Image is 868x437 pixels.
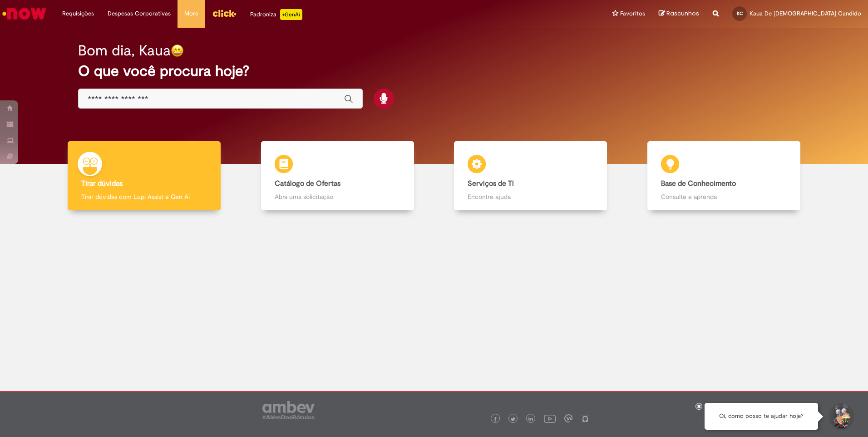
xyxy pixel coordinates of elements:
[827,403,854,430] button: Iniciar Conversa de Suporte
[493,417,498,422] img: logo_footer_facebook.png
[737,10,743,16] span: KC
[78,43,171,59] h2: Bom dia, Kaua
[250,9,302,20] div: Padroniza
[275,179,340,188] b: Catálogo de Ofertas
[661,192,787,201] p: Consulte e aprenda
[659,10,699,18] a: Rascunhos
[1,5,48,23] img: ServiceNow
[78,63,790,79] h2: O que você procura hoje?
[241,141,434,211] a: Catálogo de Ofertas Abra uma solicitação
[544,412,556,424] img: logo_footer_youtube.png
[108,9,171,18] span: Despesas Corporativas
[705,403,818,430] div: Oi, como posso te ajudar hoje?
[627,141,821,211] a: Base de Conhecimento Consulte e aprenda
[212,6,237,20] img: click_logo_yellow_360x200.png
[262,401,315,419] img: logo_footer_ambev_rotulo_gray.png
[171,44,184,57] img: happy-face.png
[468,192,593,201] p: Encontre ajuda
[750,10,861,17] span: Kaua De [DEMOGRAPHIC_DATA] Candido
[62,9,94,18] span: Requisições
[280,9,302,20] p: +GenAi
[661,179,736,188] b: Base de Conhecimento
[620,9,645,18] span: Favoritos
[434,141,627,211] a: Serviços de TI Encontre ajuda
[275,192,400,201] p: Abra uma solicitação
[81,179,123,188] b: Tirar dúvidas
[48,141,241,211] a: Tirar dúvidas Tirar dúvidas com Lupi Assist e Gen Ai
[511,417,515,422] img: logo_footer_twitter.png
[564,414,572,422] img: logo_footer_workplace.png
[666,9,699,18] span: Rascunhos
[81,192,207,201] p: Tirar dúvidas com Lupi Assist e Gen Ai
[581,414,589,422] img: logo_footer_naosei.png
[528,417,533,422] img: logo_footer_linkedin.png
[468,179,514,188] b: Serviços de TI
[184,9,198,18] span: More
